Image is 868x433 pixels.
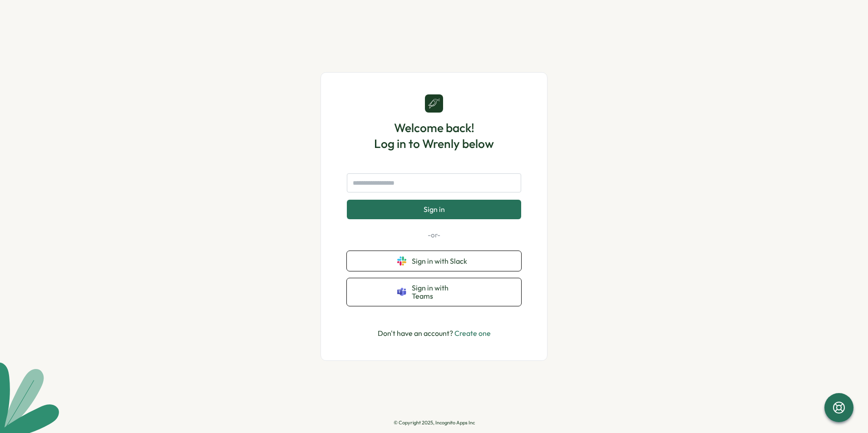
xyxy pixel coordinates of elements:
[347,278,521,306] button: Sign in with Teams
[394,420,475,426] p: © Copyright 2025, Incognito Apps Inc
[347,200,521,219] button: Sign in
[347,251,521,271] button: Sign in with Slack
[424,205,445,213] span: Sign in
[347,230,521,240] p: -or-
[412,257,471,265] span: Sign in with Slack
[378,328,491,339] p: Don't have an account?
[412,284,471,300] span: Sign in with Teams
[374,120,494,152] h1: Welcome back! Log in to Wrenly below
[454,329,491,338] a: Create one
